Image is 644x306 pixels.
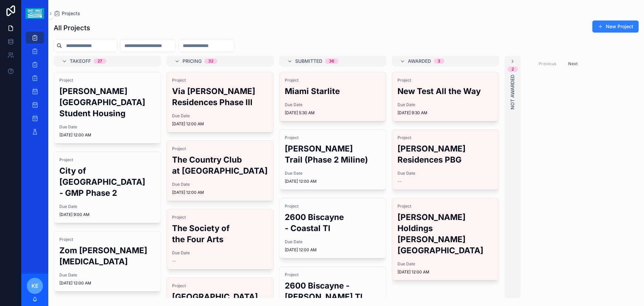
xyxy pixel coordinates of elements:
span: Pricing [182,58,202,64]
h2: [PERSON_NAME] Residences PBG [397,143,493,165]
a: Projects [54,10,80,17]
span: Project [397,204,493,209]
span: Project [285,78,381,83]
span: KE [32,282,39,290]
span: Project [59,237,155,242]
h2: [PERSON_NAME] Holdings [PERSON_NAME][GEOGRAPHIC_DATA] [397,212,493,256]
span: Due Date [59,124,155,130]
div: scrollable content [21,27,48,146]
div: 3 [438,58,440,64]
span: [DATE] 12:00 AM [59,280,155,286]
span: [DATE] 9:00 AM [59,212,155,217]
h2: Zom [PERSON_NAME][MEDICAL_DATA] [59,245,155,267]
button: New Project [592,20,639,33]
h2: City of [GEOGRAPHIC_DATA] - GMP Phase 2 [59,165,155,199]
span: Due Date [397,261,493,267]
span: Project [285,204,381,209]
span: Takeoff [70,58,91,64]
span: Due Date [172,250,268,256]
h2: Miami Starlite [285,86,381,97]
h2: The Society of the Four Arts [172,223,268,245]
span: [DATE] 12:00 AM [285,179,381,184]
span: [DATE] 12:00 AM [172,190,268,195]
span: Due Date [285,102,381,107]
a: Project[PERSON_NAME] Holdings [PERSON_NAME][GEOGRAPHIC_DATA]Due Date[DATE] 12:00 AM [392,198,499,280]
div: 27 [98,58,102,64]
span: Project [172,215,268,220]
span: [DATE] 9:30 AM [397,110,493,116]
span: -- [172,258,176,264]
a: ProjectNew Test All the WayDue Date[DATE] 9:30 AM [392,72,499,121]
span: Due Date [172,113,268,119]
span: [DATE] 12:00 AM [172,121,268,127]
button: Next [563,58,582,69]
a: ProjectVia [PERSON_NAME] Residences Phase lllDue Date[DATE] 12:00 AM [166,72,274,132]
a: ProjectCity of [GEOGRAPHIC_DATA] - GMP Phase 2Due Date[DATE] 9:00 AM [54,151,161,223]
div: 36 [329,58,334,64]
h2: The Country Club at [GEOGRAPHIC_DATA] [172,154,268,176]
a: ProjectZom [PERSON_NAME][MEDICAL_DATA]Due Date[DATE] 12:00 AM [54,231,161,292]
div: 32 [208,58,213,64]
span: Due Date [59,204,155,209]
span: Project [59,78,155,83]
span: Project [172,146,268,151]
img: App logo [25,8,44,19]
h2: 2600 Biscayne - Coastal TI [285,212,381,234]
h2: 2600 Biscayne - [PERSON_NAME] TI [285,280,381,302]
span: Due Date [172,182,268,187]
span: Not Awarded [509,75,516,110]
span: Due Date [59,272,155,278]
a: ProjectThe Society of the Four ArtsDue Date-- [166,209,274,269]
span: Due Date [397,171,493,176]
div: 2 [512,67,514,72]
span: Projects [62,10,80,17]
span: Due Date [285,171,381,176]
span: Project [397,135,493,140]
span: [DATE] 12:00 AM [285,247,381,253]
span: Due Date [285,239,381,245]
span: Awarded [408,58,431,64]
span: [DATE] 5:30 AM [285,110,381,116]
span: Due Date [397,102,493,107]
h2: Via [PERSON_NAME] Residences Phase lll [172,86,268,108]
span: Submitted [295,58,322,64]
span: Project [285,272,381,277]
span: Project [59,157,155,163]
span: Project [397,78,493,83]
a: Project2600 Biscayne - Coastal TIDue Date[DATE] 12:00 AM [279,198,386,258]
a: Project[PERSON_NAME][GEOGRAPHIC_DATA] Student HousingDue Date[DATE] 12:00 AM [54,72,161,143]
a: Project[PERSON_NAME] Residences PBGDue Date-- [392,129,499,190]
span: [DATE] 12:00 AM [59,132,155,138]
span: Project [172,78,268,83]
a: ProjectThe Country Club at [GEOGRAPHIC_DATA]Due Date[DATE] 12:00 AM [166,140,274,201]
h2: [PERSON_NAME] Trail (Phase 2 Miline) [285,143,381,165]
span: -- [397,179,401,184]
h2: New Test All the Way [397,86,493,97]
span: [DATE] 12:00 AM [397,269,493,275]
span: Project [172,283,268,289]
span: Project [285,135,381,140]
a: ProjectMiami StarliteDue Date[DATE] 5:30 AM [279,72,386,121]
a: Project[PERSON_NAME] Trail (Phase 2 Miline)Due Date[DATE] 12:00 AM [279,129,386,190]
h2: [PERSON_NAME][GEOGRAPHIC_DATA] Student Housing [59,86,155,119]
h1: All Projects [54,23,90,33]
